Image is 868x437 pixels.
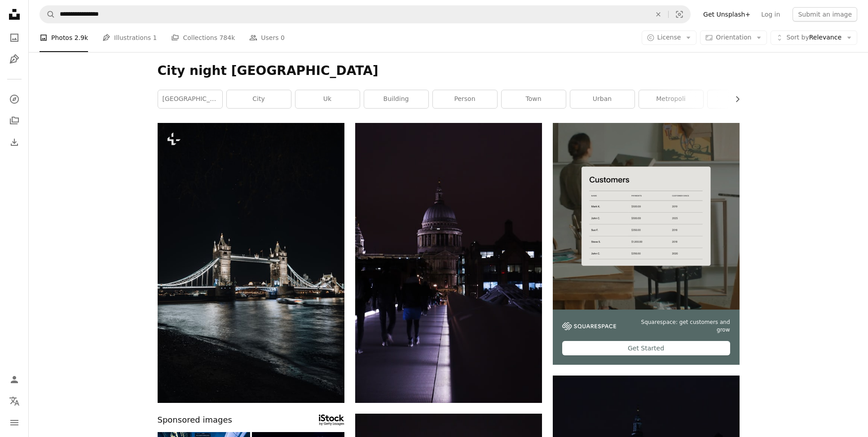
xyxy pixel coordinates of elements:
button: Clear [648,6,668,23]
span: Squarespace: get customers and grow [627,319,730,334]
button: Language [5,392,23,410]
a: person [433,90,497,108]
button: Menu [5,414,23,432]
a: city [227,90,291,108]
a: [GEOGRAPHIC_DATA] [158,90,222,108]
button: Submit an image [793,7,857,22]
button: Search Unsplash [40,6,55,23]
span: Relevance [786,33,842,42]
img: file-1747939142011-51e5cc87e3c9 [562,322,616,330]
span: 1 [153,33,157,43]
a: Log in [756,7,785,22]
a: metropoli [639,90,703,108]
h1: City night [GEOGRAPHIC_DATA] [158,63,740,79]
form: Find visuals sitewide [40,5,691,23]
span: 784k [219,33,235,43]
a: Collections [5,112,23,130]
a: Photos [5,29,23,47]
a: Download History [5,133,23,151]
a: Squarespace: get customers and growGet Started [553,123,740,365]
img: file-1747939376688-baf9a4a454ffimage [553,123,740,310]
img: a group of people walking across a bridge at night [355,123,542,403]
button: Visual search [669,6,690,23]
span: Orientation [716,34,751,41]
a: Illustrations [5,50,23,68]
a: Illustrations 1 [102,23,157,52]
button: Sort byRelevance [771,31,857,45]
a: urban [570,90,634,108]
a: Log in / Sign up [5,371,23,389]
button: Orientation [700,31,767,45]
img: a night view of the tower bridge in london [158,123,344,403]
a: Get Unsplash+ [698,7,756,22]
button: License [642,31,697,45]
button: scroll list to the right [729,90,740,108]
a: Collections 784k [171,23,235,52]
span: Sort by [786,34,809,41]
a: a night view of the tower bridge in london [158,258,344,267]
a: uk [295,90,360,108]
span: License [657,34,681,41]
a: a group of people walking across a bridge at night [355,258,542,267]
div: Get Started [562,341,730,355]
span: Sponsored images [158,414,232,427]
a: building [364,90,428,108]
a: night [708,90,772,108]
a: town [502,90,566,108]
a: Explore [5,90,23,108]
span: 0 [281,33,285,43]
a: Users 0 [249,23,285,52]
